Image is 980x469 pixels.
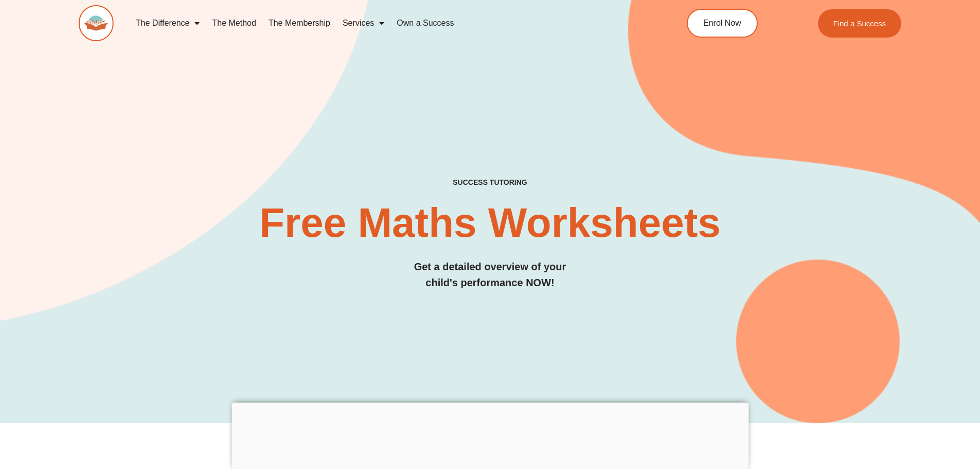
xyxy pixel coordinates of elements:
[336,11,390,35] a: Services
[687,9,758,38] a: Enrol Now
[390,11,460,35] a: Own a Success
[79,178,902,187] h4: SUCCESS TUTORING​
[833,20,886,27] span: Find a Success
[262,11,336,35] a: The Membership
[818,9,902,38] a: Find a Success
[79,202,902,244] h2: Free Maths Worksheets​
[130,11,640,35] nav: Menu
[231,403,749,466] iframe: Advertisement
[130,11,206,35] a: The Difference
[703,19,741,27] span: Enrol Now
[79,259,902,291] h3: Get a detailed overview of your child's performance NOW!
[206,11,262,35] a: The Method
